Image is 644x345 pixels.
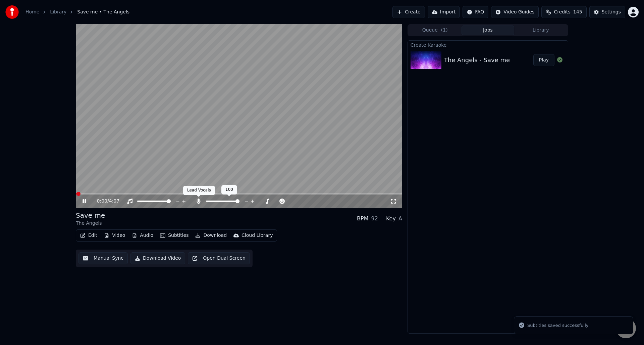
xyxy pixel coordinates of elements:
button: Import [428,6,460,18]
button: Video [101,231,128,240]
button: Open Dual Screen [188,252,250,264]
button: Jobs [462,26,515,35]
div: Settings [602,9,621,15]
div: 92 [371,215,378,223]
button: Play [533,54,554,66]
button: Settings [589,6,625,18]
div: Subtitles saved successfully [527,322,588,329]
div: The Angels [76,220,105,227]
button: Edit [77,231,100,240]
div: A [398,215,402,223]
button: Create [392,6,425,18]
span: ( 1 ) [441,27,448,34]
button: Download [193,231,229,240]
button: Download Video [130,252,185,264]
button: Credits145 [541,6,586,18]
div: Key [386,215,396,223]
span: 145 [573,9,582,15]
button: FAQ [463,6,488,18]
img: youka [5,5,19,19]
a: Home [25,9,39,15]
nav: breadcrumb [25,9,129,15]
span: Save me • The Angels [77,9,129,15]
button: Subtitles [157,231,191,240]
span: Credits [554,9,570,15]
button: Library [514,26,567,35]
div: Lead Vocals [183,186,215,195]
button: Video Guides [491,6,539,18]
div: BPM [357,215,368,223]
div: Create Karaoke [408,41,568,49]
button: Manual Sync [78,252,128,264]
div: 100 [221,185,237,195]
button: Audio [129,231,156,240]
div: Save me [76,211,105,220]
span: 4:07 [109,198,119,205]
div: The Angels - Save me [444,55,510,65]
div: Cloud Library [241,232,273,239]
button: Queue [409,26,462,35]
div: / [97,198,113,205]
a: Library [50,9,66,15]
span: 0:00 [97,198,107,205]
